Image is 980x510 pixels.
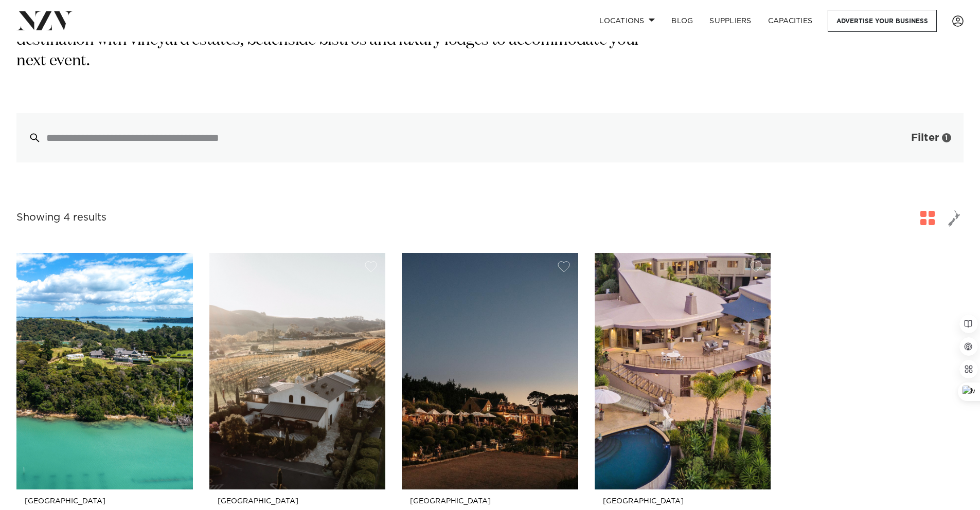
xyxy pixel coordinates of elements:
a: Capacities [760,10,821,32]
button: Filter1 [878,113,964,162]
small: [GEOGRAPHIC_DATA] [410,498,570,505]
div: Showing 4 results [16,210,106,226]
small: [GEOGRAPHIC_DATA] [25,498,185,505]
div: 1 [942,133,951,142]
span: Filter [911,133,939,143]
img: nzv-logo.png [16,11,73,30]
small: [GEOGRAPHIC_DATA] [218,498,378,505]
a: Locations [591,10,663,32]
img: Aerial view of Putiki Estate on Waiheke Island [16,253,193,489]
a: Advertise your business [828,10,937,32]
a: SUPPLIERS [701,10,759,32]
small: [GEOGRAPHIC_DATA] [603,498,763,505]
a: BLOG [663,10,701,32]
